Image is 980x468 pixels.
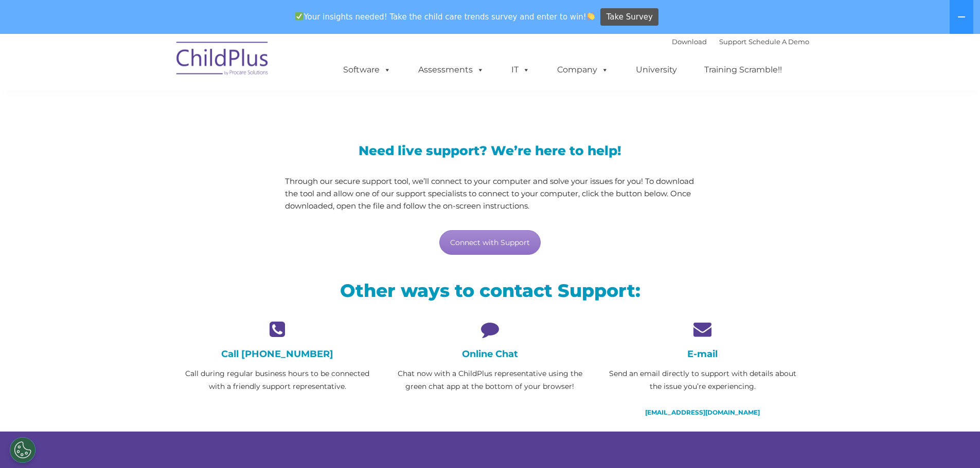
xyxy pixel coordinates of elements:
a: Schedule A Demo [749,38,809,46]
a: University [626,60,687,80]
a: Connect with Support [439,230,541,255]
a: IT [501,60,540,80]
h2: Other ways to contact Support: [179,279,801,302]
a: [EMAIL_ADDRESS][DOMAIN_NAME] [645,408,760,416]
font: | [672,38,809,46]
a: Assessments [408,60,494,80]
h3: Need live support? We’re here to help! [285,144,695,157]
h4: E-mail [604,348,801,360]
a: Support [719,38,746,46]
a: Company [547,60,619,80]
p: Through our secure support tool, we’ll connect to your computer and solve your issues for you! To... [285,175,695,212]
p: Chat now with a ChildPlus representative using the green chat app at the bottom of your browser! [391,367,589,393]
img: 👏 [587,12,595,20]
span: Your insights needed! Take the child care trends survey and enter to win! [291,7,599,27]
a: Take Survey [600,8,658,26]
a: Training Scramble!! [694,60,792,80]
h4: Online Chat [391,348,589,360]
button: Cookies Settings [10,437,35,463]
h4: Call [PHONE_NUMBER] [179,348,376,360]
img: ✅ [295,12,303,20]
a: Software [333,60,401,80]
img: ChildPlus by Procare Solutions [171,34,274,86]
a: Download [672,38,707,46]
p: Call during regular business hours to be connected with a friendly support representative. [179,367,376,393]
p: Send an email directly to support with details about the issue you’re experiencing. [604,367,801,393]
span: Take Survey [607,8,653,26]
